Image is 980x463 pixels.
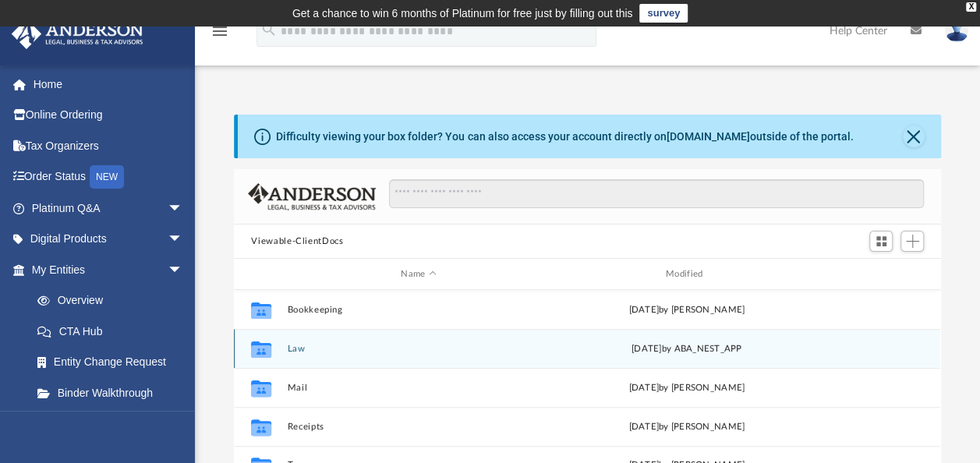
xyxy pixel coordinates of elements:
[900,231,924,253] button: Add
[288,422,550,432] button: Receipts
[389,179,924,209] input: Search files and folders
[287,267,549,281] div: Name
[903,125,925,147] button: Close
[7,19,148,49] img: Anderson Advisors Platinum Portal
[288,344,550,354] button: Law
[966,2,976,12] div: close
[292,4,633,23] div: Get a chance to win 6 months of Platinum for free just by filling out this
[825,267,934,281] div: id
[11,69,207,100] a: Home
[288,305,550,315] button: Bookkeeping
[556,267,818,281] div: Modified
[168,254,199,286] span: arrow_drop_down
[11,161,207,193] a: Order StatusNEW
[288,383,550,393] button: Mail
[666,130,749,143] a: [DOMAIN_NAME]
[11,130,207,161] a: Tax Organizers
[556,420,818,434] div: [DATE] by [PERSON_NAME]
[22,285,207,316] a: Overview
[168,224,199,256] span: arrow_drop_down
[22,408,199,440] a: My Blueprint
[90,165,124,189] div: NEW
[168,193,199,224] span: arrow_drop_down
[22,316,207,347] a: CTA Hub
[251,235,343,249] button: Viewable-ClientDocs
[276,129,853,145] div: Difficulty viewing your box folder? You can also access your account directly on outside of the p...
[556,342,818,356] div: [DATE] by ABA_NEST_APP
[22,377,207,408] a: Binder Walkthrough
[945,19,968,42] img: User Pic
[11,193,207,224] a: Platinum Q&Aarrow_drop_down
[241,267,280,281] div: id
[11,254,207,285] a: My Entitiesarrow_drop_down
[22,347,207,378] a: Entity Change Request
[869,231,893,253] button: Switch to Grid View
[11,224,207,255] a: Digital Productsarrow_drop_down
[260,21,278,38] i: search
[556,381,818,395] div: [DATE] by [PERSON_NAME]
[556,303,818,317] div: [DATE] by [PERSON_NAME]
[639,4,688,23] a: survey
[211,22,229,41] i: menu
[11,100,207,131] a: Online Ordering
[211,30,229,41] a: menu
